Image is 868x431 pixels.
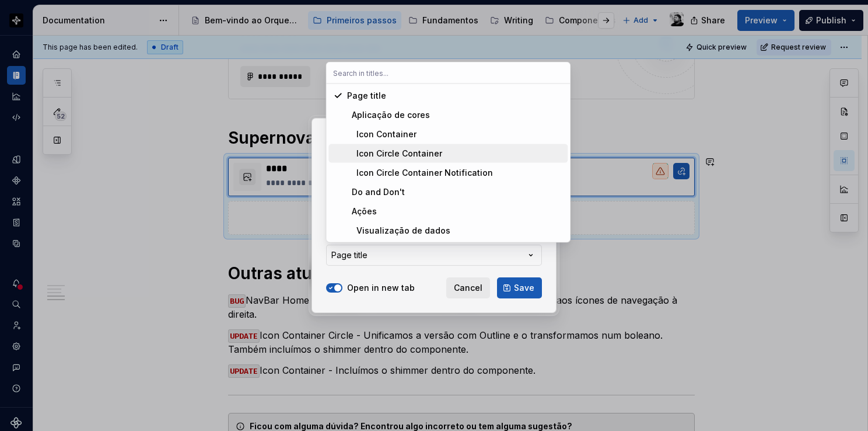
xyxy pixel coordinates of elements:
[347,167,493,179] div: Icon Circle Container Notification
[347,225,450,237] div: Visualização de dados
[347,206,377,217] div: Ações
[347,109,430,121] div: Aplicação de cores
[347,148,442,159] div: Icon Circle Container
[347,186,405,198] div: Do and Don't
[326,62,570,84] input: Search in titles...
[347,128,416,140] div: Icon Container
[347,90,386,102] div: Page title
[326,84,570,242] div: Search in titles...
